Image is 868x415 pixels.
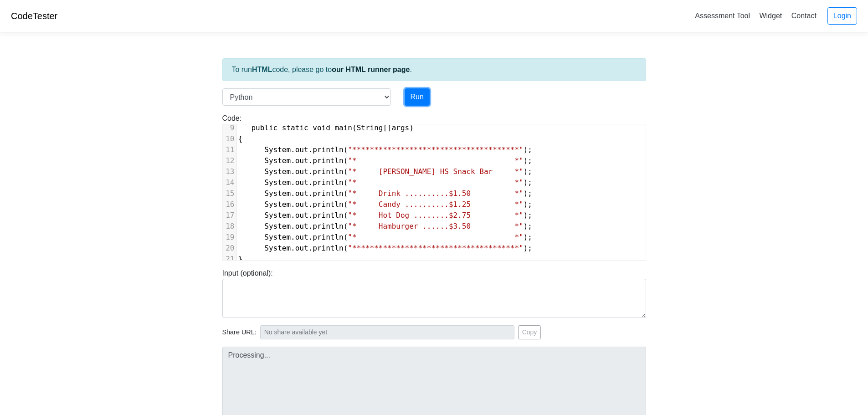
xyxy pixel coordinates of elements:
span: { [238,134,243,143]
span: println [313,178,343,187]
span: System [264,222,291,231]
span: . . ( ); [238,244,533,252]
strong: HTML [252,66,272,73]
span: "* Hot Dog ........$2.75 *" [348,211,523,220]
span: out [295,211,308,220]
span: out [295,222,308,231]
span: void [313,123,330,132]
span: System [264,178,291,187]
div: 21 [223,254,236,265]
span: out [295,233,308,241]
span: . . ( ); [238,145,533,154]
div: 20 [223,243,236,254]
a: Assessment Tool [691,8,754,23]
input: No share available yet [260,325,514,339]
span: System [264,211,291,220]
span: System [264,244,291,252]
a: Widget [755,8,786,23]
span: println [313,156,343,165]
span: System [264,156,291,165]
div: Code: [216,113,653,261]
div: 10 [223,133,236,144]
span: out [295,156,308,165]
span: out [295,244,308,252]
span: "* Hamburger ......$3.50 *" [348,222,523,231]
button: Run [405,88,430,106]
span: "* [PERSON_NAME] HS Snack Bar *" [348,167,523,176]
span: ( [] ) [238,123,414,132]
span: out [295,178,308,187]
div: 17 [223,210,236,221]
span: public [251,123,277,132]
span: System [264,167,291,176]
span: println [313,222,343,231]
span: . . ( ); [238,233,533,241]
span: "* Drink ..........$1.50 *" [348,189,523,198]
span: println [313,233,343,241]
span: println [313,211,343,220]
span: main [334,123,352,132]
span: println [313,145,343,154]
span: out [295,167,308,176]
span: static [282,123,308,132]
span: System [264,189,291,198]
a: Contact [788,8,820,23]
div: 18 [223,221,236,232]
span: . . ( ); [238,222,533,231]
div: 15 [223,188,236,199]
span: println [313,167,343,176]
span: println [313,244,343,252]
div: 11 [223,144,236,155]
div: Input (optional): [216,268,653,318]
div: 9 [223,123,236,133]
div: 19 [223,232,236,243]
span: . . ( ); [238,167,533,176]
span: out [295,200,308,209]
a: CodeTester [11,11,57,21]
span: System [264,145,291,154]
div: 14 [223,177,236,188]
span: Share URL: [222,328,257,338]
span: . . ( ); [238,189,533,198]
span: . . ( ); [238,156,533,165]
span: . . ( ); [238,211,533,220]
div: 12 [223,155,236,166]
span: "* Candy ..........$1.25 *" [348,200,523,209]
span: out [295,145,308,154]
span: . . ( ); [238,200,533,209]
span: System [264,233,291,241]
a: our HTML runner page [332,66,410,73]
div: 13 [223,166,236,177]
div: 16 [223,199,236,210]
div: To run code, please go to . [222,58,646,81]
span: System [264,200,291,209]
span: . . ( ); [238,178,533,187]
span: } [238,255,243,263]
span: String [357,123,383,132]
span: println [313,189,343,198]
a: Login [827,7,857,25]
span: out [295,189,308,198]
button: Copy [518,325,541,339]
span: println [313,200,343,209]
span: args [392,123,410,132]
